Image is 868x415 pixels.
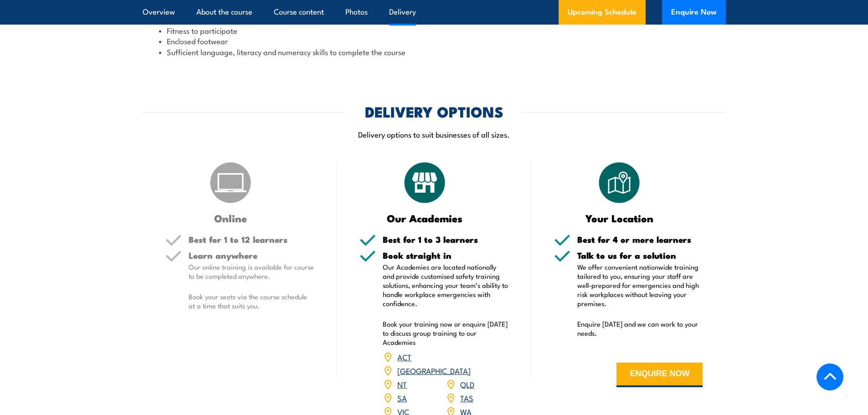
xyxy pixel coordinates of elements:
a: QLD [460,379,474,389]
h3: Our Academies [360,213,490,223]
p: Our Academies are located nationally and provide customised safety training solutions, enhancing ... [383,262,508,308]
h5: Best for 1 to 12 learners [189,235,314,244]
p: Delivery options to suit businesses of all sizes. [143,129,726,139]
a: ACT [397,351,411,362]
h5: Best for 4 or more learners [577,235,703,244]
a: [GEOGRAPHIC_DATA] [397,365,471,376]
h3: Online [165,213,296,223]
p: Book your seats via the course schedule at a time that suits you. [189,292,314,310]
h5: Best for 1 to 3 learners [383,235,508,244]
a: TAS [460,392,473,403]
h3: Your Location [554,213,685,223]
p: Our online training is available for course to be completed anywhere. [189,262,314,281]
a: NT [397,379,407,389]
p: Enquire [DATE] and we can work to your needs. [577,319,703,338]
li: Sufficient language, literacy and numeracy skills to complete the course [159,46,709,57]
button: ENQUIRE NOW [616,363,703,387]
a: SA [397,392,407,403]
h2: DELIVERY OPTIONS [365,105,503,118]
h5: Talk to us for a solution [577,251,703,260]
li: Fitness to participate [159,25,709,36]
h5: Learn anywhere [189,251,314,260]
li: Enclosed footwear [159,36,709,46]
p: We offer convenient nationwide training tailored to you, ensuring your staff are well-prepared fo... [577,262,703,308]
p: Book your training now or enquire [DATE] to discuss group training to our Academies [383,319,508,347]
h5: Book straight in [383,251,508,260]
